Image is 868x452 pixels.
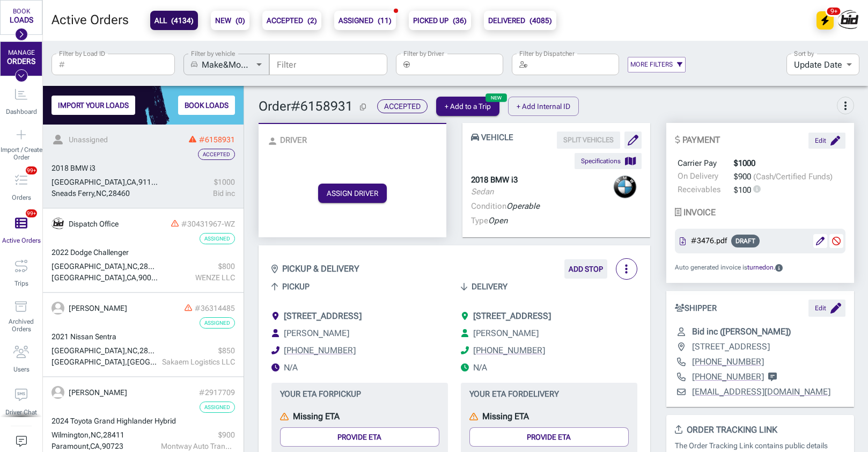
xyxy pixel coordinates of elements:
span: 9+ [826,6,842,17]
a: [PHONE_NUMBER] [284,344,356,357]
span: NC [91,431,101,439]
div: WENZE LLC [161,272,235,283]
span: Driver Chat [5,409,37,416]
button: ADD STOP [564,259,607,279]
span: [GEOGRAPHIC_DATA] [52,178,125,186]
span: Open [488,216,507,225]
span: 2024 [52,417,69,425]
button: MORE FILTERS [628,57,686,72]
span: Working hours [284,362,298,373]
span: #6158931 [199,135,235,144]
label: Filter by vehicle [191,49,236,58]
button: Make edit [813,234,827,248]
span: Nissan Sentra [70,332,116,341]
span: SHIPPER [675,302,717,315]
button: ASSIGN DRIVER [318,184,387,203]
b: DELIVERED [488,14,552,27]
span: VEHICLE [471,132,513,169]
span: [GEOGRAPHIC_DATA] [52,273,125,282]
svg: Phone notes: Jessica [766,373,779,381]
span: , [136,178,138,186]
span: Trips [14,280,28,287]
span: BMW i3 [70,164,95,172]
b: PAYMENT [682,135,720,145]
label: Filter by Load ID [59,49,105,58]
span: Order # 6158931 [259,99,369,114]
span: , [94,189,96,198]
span: 90723 [102,442,123,450]
span: Assigned [204,404,230,410]
button: + Add Internal ID [508,97,579,116]
span: Orders [12,194,31,201]
span: [STREET_ADDRESS] [284,311,362,321]
img: Dispatch Office's avatar [838,10,859,31]
span: NC [127,262,137,271]
span: , [125,346,127,355]
span: #2917709 [199,388,235,397]
b: PICKED UP [413,14,467,27]
span: , [89,431,91,439]
p: Auto generated invoice is [675,262,775,273]
span: On Delivery [678,170,718,183]
div: Unassigned [69,134,108,145]
span: Your ETA for Pickup [280,387,439,401]
a: Dispatch Office#30431967-WZAssigned2022 Dodge Challenger[GEOGRAPHIC_DATA],NC,28546[GEOGRAPHIC_DAT... [43,209,244,293]
b: ASSIGNED [339,14,392,27]
div: $ 850 [161,345,235,356]
div: $ 1000 [161,177,235,188]
span: NC [127,346,137,355]
span: Accepted [384,102,421,111]
span: Wilmington [52,431,89,439]
span: Working hours [473,362,487,373]
span: #30431967-WZ [181,220,235,228]
button: ALL(4134) [150,11,198,30]
span: , [89,442,90,450]
img: Logo_oe9Qjv9_tWgfkrx_9PMytZh_76nH7cO_tY44qLW_aC7tsvc_UaOOLWN_N728tV7_3ESyL3o_Dmz33Wk_z4m_xuI1cmF-... [52,217,64,230]
span: , [125,358,127,366]
b: ACCEPTED [267,14,317,27]
span: Sneads Ferry [52,189,94,198]
button: Stop the scheduled auto-invoicing [829,234,843,248]
button: NEW(0) [211,11,249,30]
button: ACCEPTED(2) [262,11,321,30]
button: Provide ETA [469,427,629,447]
span: $900 [734,172,751,181]
b: ALL [155,14,194,27]
div: $ 900 [161,429,235,441]
span: , [100,442,102,450]
span: Active Orders [2,237,41,244]
p: Sedan [471,186,518,198]
p: Type [471,215,540,227]
span: $1000 [734,157,755,170]
span: Driver [280,134,307,147]
span: more_vert [839,99,852,112]
span: [STREET_ADDRESS] [473,311,551,321]
button: Copy Order ID [357,101,369,114]
span: Dodge Challenger [70,248,129,257]
span: ( 4134 ) [171,16,194,25]
div: Update Date [786,54,859,75]
label: Sort by [794,49,814,58]
span: Your ETA for Delivery [469,387,629,401]
span: (Cash/Certified Funds) [753,172,833,181]
span: ( 36 ) [453,16,467,25]
button: ASSIGNED(11) [334,11,396,30]
p: Missing ETA [482,410,529,423]
span: 2018 [52,164,69,172]
p: #3476.pdf [691,236,727,246]
div: ORDERS [7,57,35,65]
span: 28307 [139,346,161,355]
strong: PICKUP & DELIVERY [282,263,359,275]
div: grid [43,125,244,452]
span: , [125,262,127,271]
button: Edit [808,300,845,317]
h5: Active Orders [52,12,129,29]
a: [PHONE_NUMBER] [692,370,764,383]
span: #36314485 [195,304,235,312]
span: ( 4085 ) [529,16,552,25]
p: Bid inc ([PERSON_NAME]) [692,325,791,338]
p: Condition [471,200,540,213]
span: Pickup [282,280,310,294]
div: MANAGE [8,49,35,57]
span: , [137,262,139,271]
